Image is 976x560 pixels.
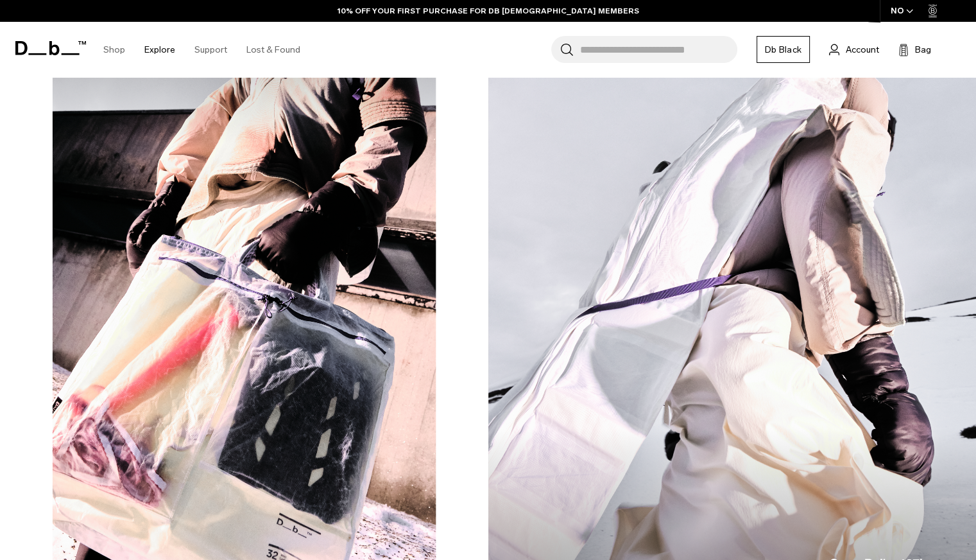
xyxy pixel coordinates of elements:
[103,27,125,73] a: Shop
[846,43,879,57] span: Account
[94,22,310,78] nav: Main Navigation
[829,42,879,57] a: Account
[338,5,639,17] a: 10% OFF YOUR FIRST PURCHASE FOR DB [DEMOGRAPHIC_DATA] MEMBERS
[757,36,810,63] a: Db Black
[144,27,175,73] a: Explore
[246,27,300,73] a: Lost & Found
[898,42,931,57] button: Bag
[194,27,227,73] a: Support
[915,43,931,57] span: Bag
